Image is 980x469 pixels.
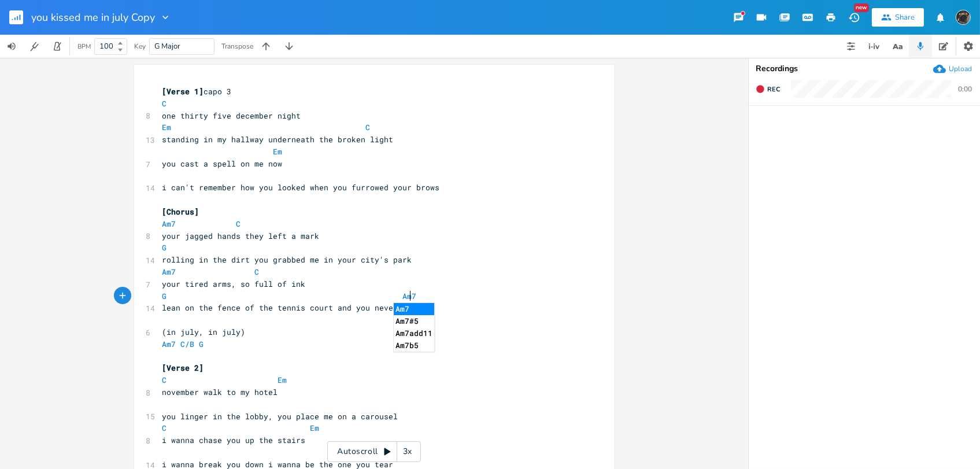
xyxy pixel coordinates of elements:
[842,7,866,28] button: New
[162,423,167,433] span: C
[162,86,204,97] span: [Verse 1]
[162,375,167,385] span: C
[394,339,434,352] li: Am7b5
[162,242,167,253] span: G
[949,64,972,73] div: Upload
[956,10,971,25] img: August Tyler Gallant
[162,206,199,217] span: [Chorus]
[162,182,439,193] span: i can't remember how you looked when you furrowed your brows
[236,219,241,229] span: C
[751,80,785,98] button: Rec
[162,302,435,313] span: lean on the fence of the tennis court and you never blinked
[278,375,287,385] span: Em
[327,441,421,462] div: Autoscroll
[154,41,180,51] span: G Major
[162,339,176,349] span: Am7
[162,279,305,289] span: your tired arms, so full of ink
[221,43,253,50] div: Transpose
[756,65,973,73] div: Recordings
[162,291,167,301] span: G
[310,423,319,433] span: Em
[162,110,301,121] span: one thirty five december night
[162,134,393,145] span: standing in my hallway underneath the broken light
[394,303,434,315] li: Am7
[254,267,259,277] span: C
[397,441,418,462] div: 3x
[162,231,319,241] span: your jagged hands they left a mark
[162,387,278,397] span: november walk to my hotel
[402,291,416,301] span: Am7
[162,327,245,337] span: (in july, in july)
[162,435,305,445] span: i wanna chase you up the stairs
[872,8,924,27] button: Share
[273,146,282,157] span: Em
[854,3,869,12] div: New
[365,122,370,132] span: C
[162,267,176,277] span: Am7
[767,85,780,94] span: Rec
[162,86,231,97] span: capo 3
[394,327,434,339] li: Am7add11
[134,43,146,50] div: Key
[933,62,972,75] button: Upload
[162,122,171,132] span: Em
[162,363,204,373] span: [Verse 2]
[162,219,176,229] span: Am7
[162,411,398,422] span: you linger in the lobby, you place me on a carousel
[394,315,434,327] li: Am7#5
[958,86,972,93] div: 0:00
[162,254,412,265] span: rolling in the dirt you grabbed me in your city's park
[77,43,91,50] div: BPM
[895,12,915,23] div: Share
[162,158,282,169] span: you cast a spell on me now
[199,339,204,349] span: G
[31,12,155,23] span: you kissed me in july Copy
[162,98,167,109] span: C
[180,339,194,349] span: C/B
